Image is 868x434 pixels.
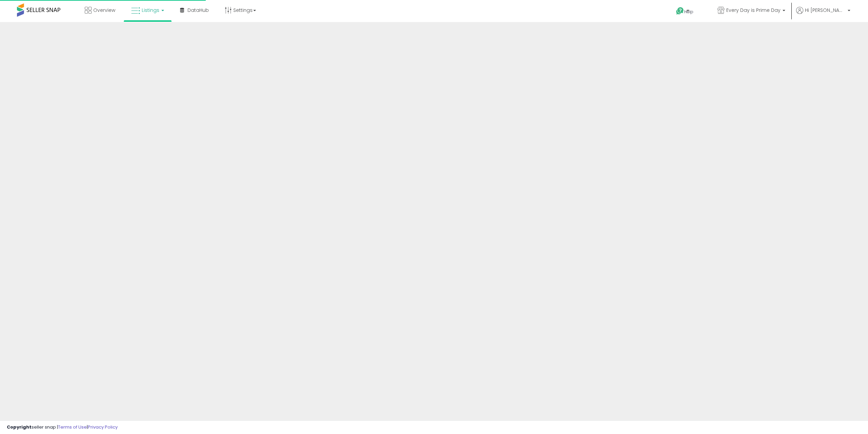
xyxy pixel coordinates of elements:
span: Listings [142,7,159,14]
span: Hi [PERSON_NAME] [805,7,846,14]
span: DataHub [188,7,209,14]
a: Hi [PERSON_NAME] [796,7,850,22]
i: Get Help [676,7,684,15]
span: Help [684,9,693,15]
span: Every Day is Prime Day [726,7,781,14]
span: Overview [93,7,115,14]
a: Help [671,2,707,22]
